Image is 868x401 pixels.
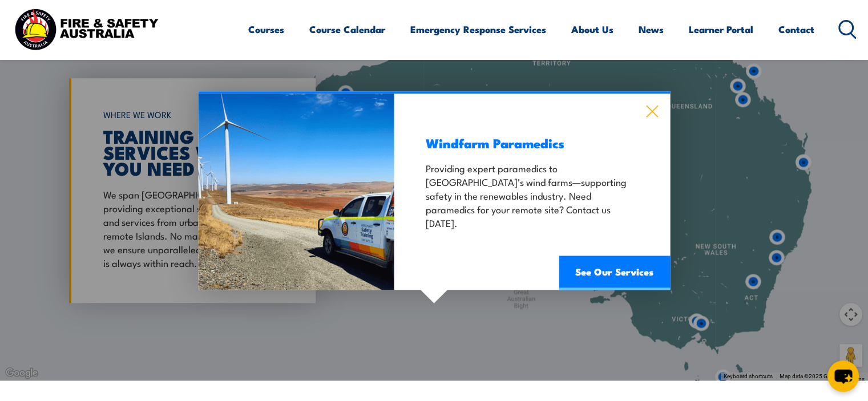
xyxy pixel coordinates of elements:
a: Contact [778,14,814,44]
a: Course Calendar [309,14,385,44]
a: Learner Portal [689,14,753,44]
h3: Windfarm Paramedics [426,136,639,149]
button: chat-button [827,361,859,392]
a: Emergency Response Services [410,14,546,44]
a: See Our Services [559,256,670,290]
p: Providing expert paramedics to [GEOGRAPHIC_DATA]’s wind farms—supporting safety in the renewables... [426,161,639,229]
a: News [639,14,664,44]
a: About Us [571,14,613,44]
a: Courses [248,14,284,44]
